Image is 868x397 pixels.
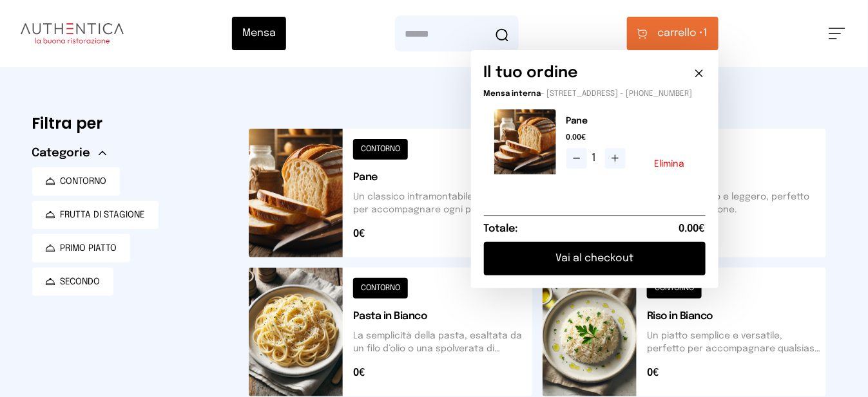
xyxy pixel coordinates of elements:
button: carrello •1 [627,17,719,50]
h2: Pane [566,115,695,127]
span: carrello • [658,26,704,41]
img: logo.8f33a47.png [21,23,124,44]
button: Elimina [655,160,685,169]
span: 0.00€ [566,133,695,143]
span: 1 [658,26,708,41]
span: FRUTTA DI STAGIONE [61,208,146,221]
button: CONTORNO [32,167,120,196]
h6: Totale: [484,221,518,237]
p: - [STREET_ADDRESS] - [PHONE_NUMBER] [484,89,706,99]
span: 1 [592,151,600,166]
span: 0.00€ [679,221,706,237]
h6: Il tuo ordine [484,63,579,84]
button: SECONDO [32,268,113,296]
span: Mensa interna [484,90,541,98]
span: Categorie [32,144,91,162]
button: PRIMO PIATTO [32,234,130,263]
button: Mensa [232,17,286,50]
span: PRIMO PIATTO [61,242,117,255]
button: Vai al checkout [484,242,706,275]
h6: Filtra per [32,113,228,134]
button: Categorie [32,144,106,162]
button: FRUTTA DI STAGIONE [32,201,159,229]
img: media [494,109,556,174]
span: CONTORNO [61,175,107,188]
span: SECONDO [61,275,101,288]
